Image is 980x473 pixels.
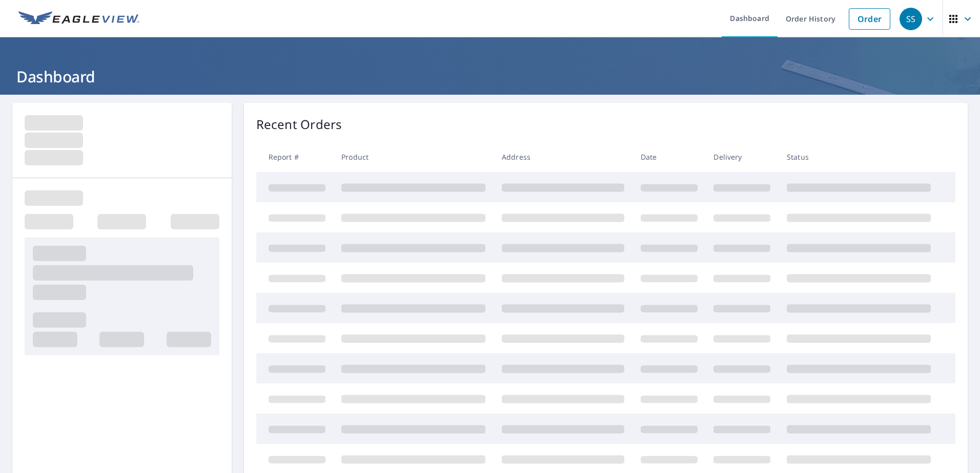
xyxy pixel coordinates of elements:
th: Status [779,142,939,172]
th: Delivery [705,142,779,172]
img: EV Logo [18,11,139,27]
a: Order [849,8,890,30]
th: Date [632,142,706,172]
div: SS [900,8,922,30]
th: Address [494,142,632,172]
h1: Dashboard [12,66,968,87]
th: Report # [256,142,334,172]
p: Recent Orders [256,115,342,134]
th: Product [333,142,494,172]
